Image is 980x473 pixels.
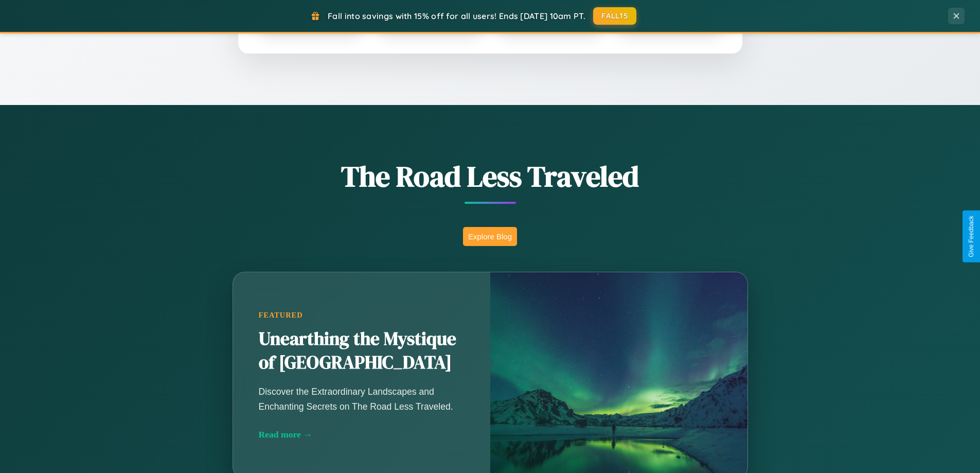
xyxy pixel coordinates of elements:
div: Give Feedback [968,216,975,257]
button: Explore Blog [463,227,517,246]
h2: Unearthing the Mystique of [GEOGRAPHIC_DATA] [259,327,465,375]
span: Fall into savings with 15% off for all users! Ends [DATE] 10am PT. [328,11,585,21]
h1: The Road Less Traveled [182,156,799,196]
p: Discover the Extraordinary Landscapes and Enchanting Secrets on The Road Less Traveled. [259,384,465,413]
div: Featured [259,311,465,320]
button: FALL15 [593,7,636,25]
div: Read more → [259,429,465,440]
